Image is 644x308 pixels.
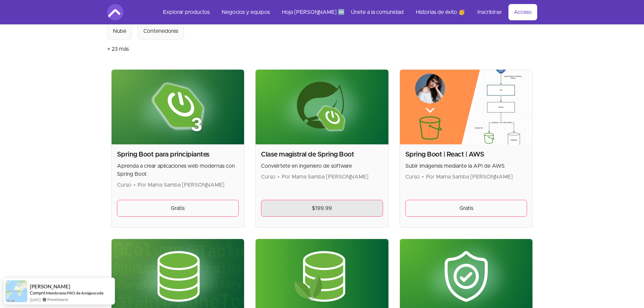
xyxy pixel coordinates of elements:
img: Imagen del producto para Spring Boot Master Class [256,70,388,144]
font: Contenedores [143,28,178,34]
font: Negocios y equipos [222,9,270,15]
font: [DATE] [30,298,41,302]
a: Gratis [117,200,239,217]
font: + 23 más [107,46,129,52]
font: Membresía PRO de Amigoscode [46,290,103,295]
a: ProveSource [47,297,68,302]
font: Curso [405,174,420,180]
font: Hoja [PERSON_NAME] 🆕 [282,9,345,15]
font: ProveSource [47,297,68,302]
font: • [134,182,136,188]
img: Imagen de notificación de prueba social de Provesource [5,280,27,302]
button: + 23 más [107,40,129,58]
font: Por Mama Samba [PERSON_NAME] [138,182,224,188]
font: Explorar productos [163,9,210,15]
font: • [422,174,424,180]
font: Subir imágenes mediante la API de AWS [405,163,505,169]
font: [PERSON_NAME] [30,283,70,289]
img: Logotipo de Amigoscode [107,4,123,20]
font: Gratis [459,206,473,211]
img: Imagen del producto Spring Boot para principiantes [112,70,244,144]
font: Curso [117,182,132,188]
a: Membresía PRO de Amigoscode [46,290,103,296]
a: Hoja [PERSON_NAME] 🆕 [277,4,344,20]
font: Spring Boot | React | AWS [405,151,484,158]
font: Historias de éxito 🥳 [416,9,465,15]
a: Acceso [508,4,537,20]
font: Spring Boot para principiantes [117,151,210,158]
font: Gratis [171,206,185,211]
a: Inscribirse [472,4,507,20]
a: Negocios y equipos [216,4,275,20]
font: Curso [261,174,276,180]
a: Gratis [405,200,527,217]
a: Explorar productos [158,4,215,20]
font: Por Mama Samba [PERSON_NAME] [282,174,368,180]
nav: Principal [158,4,537,20]
font: Por Mama Samba [PERSON_NAME] [426,174,513,180]
font: Clase magistral de Spring Boot [261,151,354,158]
a: Historias de éxito 🥳 [410,4,471,20]
a: Únete a la comunidad [345,4,409,20]
font: Conviértete en ingeniero de software [261,163,352,169]
font: • [278,174,280,180]
img: Imagen de producto para Spring Boot | React | AWS [400,70,533,144]
font: Inscribirse [477,9,502,15]
a: $199.99 [261,200,383,217]
font: Aprenda a crear aplicaciones web modernas con Spring Boot [117,163,235,177]
font: Acceso [514,9,532,15]
font: Compró [30,290,45,295]
font: Únete a la comunidad [351,9,404,15]
font: $199.99 [312,206,332,211]
font: Nube [113,28,126,34]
